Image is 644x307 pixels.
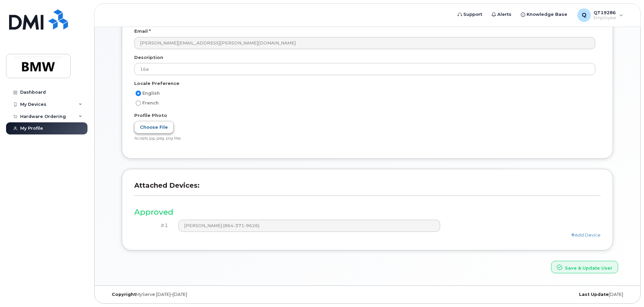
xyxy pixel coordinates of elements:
[134,136,595,141] div: Accepts jpg, jpeg, png files
[573,8,628,22] div: QT19286
[134,121,174,133] label: Choose File
[134,54,163,61] label: Description
[139,223,168,228] h4: #1
[112,292,136,297] strong: Copyright
[571,232,601,238] a: Add Device
[453,8,487,21] a: Support
[487,8,516,21] a: Alerts
[134,181,601,196] h3: Attached Devices:
[497,11,511,18] span: Alerts
[516,8,572,21] a: Knowledge Base
[594,10,616,15] span: QT19286
[136,100,141,106] input: French
[615,278,639,302] iframe: Messenger Launcher
[136,91,141,96] input: English
[594,15,616,21] span: Employee
[454,292,628,297] div: [DATE]
[134,28,151,34] label: Email *
[582,11,586,19] span: Q
[134,112,167,119] label: Profile Photo
[134,80,179,87] label: Locale Preference
[579,292,609,297] strong: Last Update
[107,292,281,297] div: MyServe [DATE]–[DATE]
[134,208,601,216] h3: Approved
[463,11,482,18] span: Support
[527,11,567,18] span: Knowledge Base
[142,91,160,96] span: English
[142,100,159,105] span: French
[551,261,618,273] button: Save & Update User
